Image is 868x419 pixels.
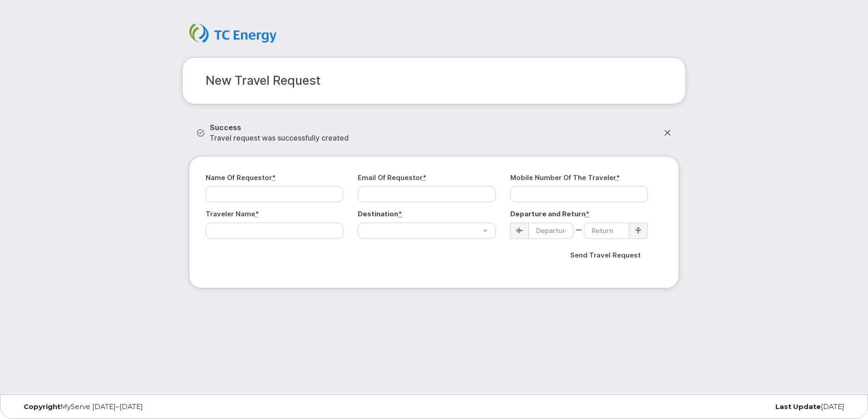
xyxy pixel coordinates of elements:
[210,122,349,143] div: Travel request was successfully created
[358,173,426,182] label: Email of Requestor
[510,209,590,219] label: Departure and Return
[206,173,276,182] label: Name of Requestor
[775,402,821,411] strong: Last Update
[272,173,276,182] abbr: required
[189,24,276,43] img: TC Energy
[358,209,402,219] label: Destination
[584,223,629,239] input: Return
[206,74,662,88] h2: New Travel Request
[255,209,259,218] abbr: required
[206,209,259,219] label: Traveler Name
[573,403,851,410] div: [DATE]
[586,209,590,218] abbr: required
[616,173,620,182] abbr: required
[24,402,60,411] strong: Copyright
[17,403,295,410] div: MyServe [DATE]–[DATE]
[398,209,402,218] abbr: required
[210,122,349,133] strong: Success
[510,173,620,182] label: Mobile Number of the Traveler
[528,223,574,239] input: Departure
[562,246,648,265] input: Send Travel Request
[423,173,426,182] abbr: required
